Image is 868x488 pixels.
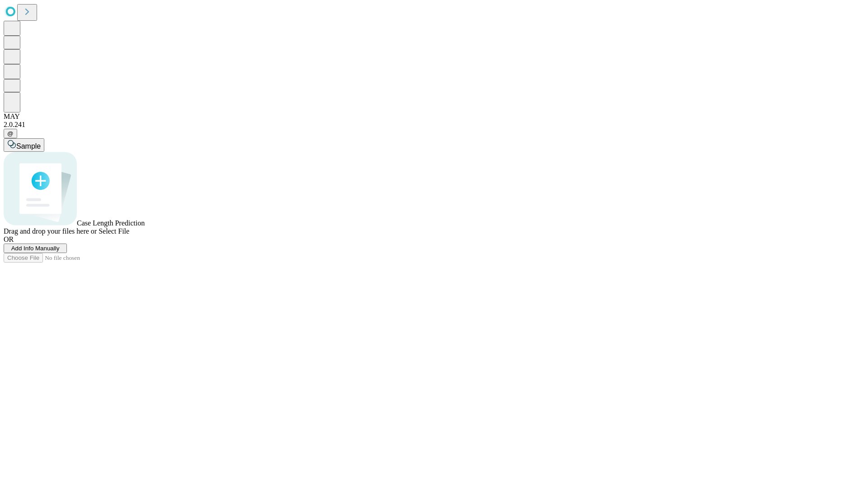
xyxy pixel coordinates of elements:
span: OR [4,235,14,243]
span: Add Info Manually [11,245,60,252]
span: Case Length Prediction [77,219,145,227]
span: @ [7,130,14,137]
div: 2.0.241 [4,121,864,129]
span: Drag and drop your files here or [4,227,97,235]
div: MAY [4,113,864,121]
span: Sample [16,142,41,150]
span: Select File [99,227,129,235]
button: Sample [4,138,44,152]
button: @ [4,129,17,138]
button: Add Info Manually [4,244,67,253]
